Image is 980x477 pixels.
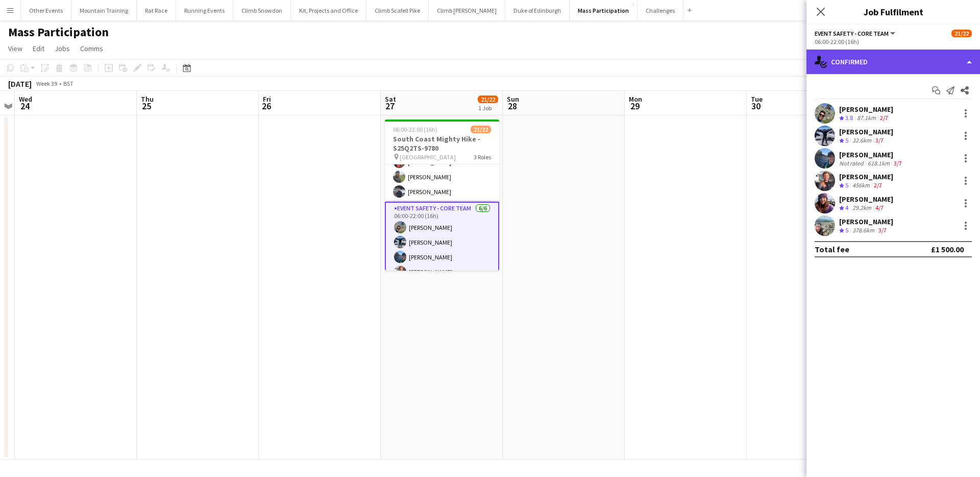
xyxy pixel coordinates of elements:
span: 06:00-22:00 (16h) [393,126,437,133]
span: 5 [845,226,848,234]
span: 21/22 [471,126,491,133]
span: 21/22 [478,96,498,103]
span: Sun [507,94,519,104]
div: [PERSON_NAME] [839,172,893,181]
div: 87.1km [855,114,878,123]
div: 06:00-22:00 (16h) [815,38,972,45]
div: [PERSON_NAME] [839,150,904,159]
div: [DATE] [8,79,32,89]
div: £1 500.00 [931,244,964,254]
button: Rat Race [137,1,176,20]
div: 378.6km [850,226,876,235]
h3: South Coast Mighty Hike - S25Q2TS-9780 [385,134,499,153]
span: Thu [141,94,154,104]
span: Event Safety - Core Team [815,30,889,37]
app-skills-label: 3/7 [878,226,887,234]
app-job-card: 06:00-22:00 (16h)21/22South Coast Mighty Hike - S25Q2TS-9780 [GEOGRAPHIC_DATA]3 Roles[PERSON_NAME... [385,120,499,271]
div: BST [63,80,73,87]
button: Climb [PERSON_NAME] [429,1,505,20]
span: Edit [33,44,44,53]
button: Kit, Projects and Office [291,1,366,20]
a: Edit [29,42,48,55]
span: View [8,44,22,53]
span: Tue [751,94,763,104]
span: 21/22 [951,30,972,37]
span: 25 [139,100,154,112]
app-card-role: Event Safety - Core Team6/606:00-22:00 (16h)[PERSON_NAME][PERSON_NAME][PERSON_NAME][PERSON_NAME] [385,202,499,313]
button: Climb Snowdon [233,1,291,20]
a: View [4,42,27,55]
span: Wed [19,94,32,104]
div: 29.2km [850,204,873,212]
div: [PERSON_NAME] [839,127,893,136]
span: Mon [629,94,642,104]
span: 3.8 [845,114,853,122]
div: Total fee [815,244,849,254]
a: Jobs [51,42,74,55]
app-skills-label: 4/7 [875,204,884,211]
button: Climb Scafell Pike [366,1,429,20]
div: 1 Job [478,104,498,112]
span: 27 [383,100,396,112]
button: Mass Participation [570,1,638,20]
div: [PERSON_NAME] [839,195,893,204]
span: 5 [845,136,848,144]
h3: Job Fulfilment [806,5,980,18]
div: [PERSON_NAME] [839,217,893,226]
span: 28 [505,100,519,112]
span: 30 [749,100,763,112]
button: Other Events [21,1,71,20]
div: 32.6km [850,136,873,145]
span: 29 [627,100,642,112]
span: Jobs [55,44,70,53]
span: 5 [845,181,848,189]
h1: Mass Participation [8,25,109,40]
span: Comms [80,44,103,53]
div: Not rated [839,159,866,167]
span: 4 [845,204,848,211]
span: 3 Roles [474,153,491,161]
app-skills-label: 3/7 [875,136,884,144]
app-skills-label: 2/7 [880,114,888,122]
div: 456km [850,181,872,190]
button: Challenges [638,1,683,20]
span: Fri [263,94,271,104]
span: Week 39 [34,80,59,87]
span: 26 [261,100,271,112]
a: Comms [76,42,107,55]
button: Event Safety - Core Team [815,30,897,37]
button: Duke of Edinburgh [505,1,570,20]
app-skills-label: 3/7 [894,159,902,167]
span: Sat [385,94,396,104]
app-skills-label: 2/7 [874,181,882,189]
span: 24 [17,100,32,112]
button: Mountain Training [71,1,137,20]
div: 618.1km [866,159,892,167]
button: Running Events [176,1,233,20]
div: Confirmed [806,50,980,74]
div: [PERSON_NAME] [839,105,893,114]
span: [GEOGRAPHIC_DATA] [400,153,456,161]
